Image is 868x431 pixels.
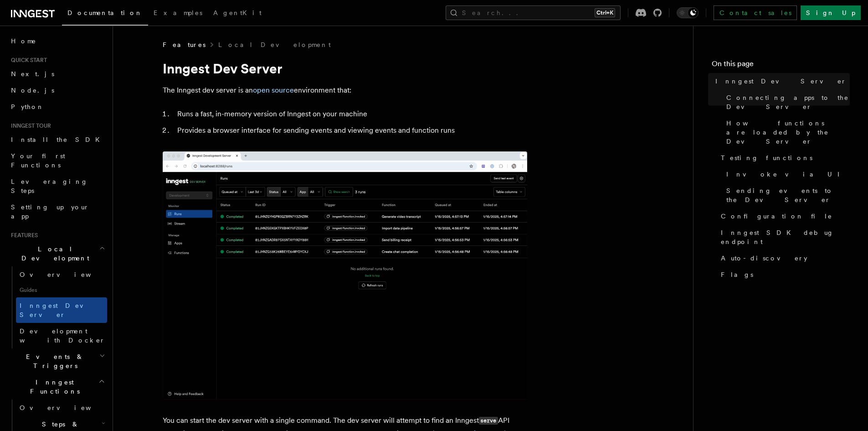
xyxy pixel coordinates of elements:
a: How functions are loaded by the Dev Server [723,115,850,150]
a: Contact sales [714,5,797,20]
button: Events & Triggers [7,348,107,374]
span: Sending events to the Dev Server [726,186,850,204]
span: Overview [20,271,113,278]
span: Leveraging Steps [11,178,88,194]
a: Local Development [218,40,331,49]
button: Toggle dark mode [677,7,699,18]
a: Inngest Dev Server [16,297,107,323]
span: Your first Functions [11,152,65,169]
kbd: Ctrl+K [595,8,615,17]
li: Runs a fast, in-memory version of Inngest on your machine [175,108,527,120]
span: Overview [20,404,113,411]
p: The Inngest dev server is an environment that: [163,84,527,97]
h1: Inngest Dev Server [163,60,527,77]
span: Examples [154,9,202,16]
span: Python [11,103,44,110]
a: Setting up your app [7,199,107,224]
span: Next.js [11,70,54,78]
span: Node.js [11,87,54,94]
span: Install the SDK [11,136,105,143]
button: Inngest Functions [7,374,107,400]
a: Home [7,33,107,49]
span: Development with Docker [20,327,105,344]
span: Local Development [7,244,99,263]
span: How functions are loaded by the Dev Server [726,119,850,146]
span: Features [7,232,38,239]
a: Overview [16,266,107,283]
a: Examples [148,3,208,25]
a: Leveraging Steps [7,173,107,199]
span: Configuration file [721,212,832,221]
a: Testing functions [717,150,850,166]
a: Connecting apps to the Dev Server [723,89,850,115]
span: Features [163,40,205,49]
a: Configuration file [717,208,850,224]
a: Development with Docker [16,323,107,348]
span: Quick start [7,57,47,64]
a: Invoke via UI [723,166,850,182]
a: Node.js [7,82,107,99]
a: Overview [16,400,107,416]
span: Inngest Dev Server [715,77,847,86]
span: Setting up your app [11,203,89,220]
span: Inngest Functions [7,378,98,396]
span: Inngest Dev Server [20,302,98,318]
a: Inngest SDK debug endpoint [717,224,850,250]
a: Documentation [62,3,148,26]
li: Provides a browser interface for sending events and viewing events and function runs [175,124,527,137]
span: Testing functions [721,153,812,162]
span: Auto-discovery [721,254,807,263]
a: Flags [717,266,850,283]
div: Local Development [7,266,107,348]
a: Sign Up [801,5,861,20]
a: Auto-discovery [717,250,850,266]
span: Guides [16,283,107,297]
code: serve [479,417,498,425]
button: Search...Ctrl+K [446,5,621,20]
a: AgentKit [208,3,267,25]
span: Invoke via UI [726,170,847,179]
a: Python [7,99,107,115]
h4: On this page [712,58,850,73]
span: Events & Triggers [7,352,99,370]
span: Documentation [67,9,143,16]
a: Next.js [7,66,107,82]
span: AgentKit [213,9,262,16]
img: Dev Server Demo [163,151,527,400]
span: Home [11,36,36,46]
span: Inngest tour [7,122,51,130]
button: Local Development [7,241,107,266]
a: Your first Functions [7,148,107,173]
span: Inngest SDK debug endpoint [721,228,850,246]
span: Connecting apps to the Dev Server [726,93,850,111]
span: Flags [721,270,753,279]
a: Install the SDK [7,131,107,148]
a: Sending events to the Dev Server [723,182,850,208]
a: Inngest Dev Server [712,73,850,89]
a: open source [253,86,294,94]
